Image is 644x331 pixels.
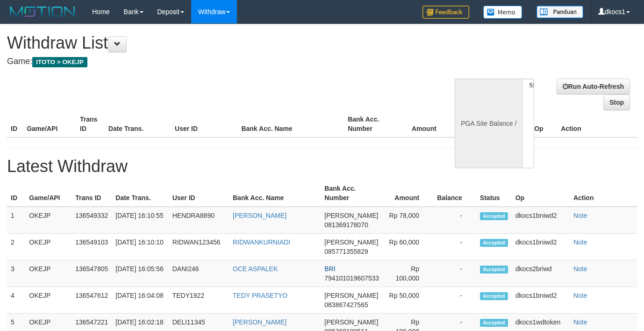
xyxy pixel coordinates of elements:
[512,207,570,234] td: dkocs1bniwd2
[480,239,508,247] span: Accepted
[7,260,25,287] td: 3
[476,180,512,207] th: Status
[7,287,25,314] td: 4
[324,292,378,299] span: [PERSON_NAME]
[557,111,637,137] th: Action
[229,180,321,207] th: Bank Acc. Name
[573,238,587,246] a: Note
[72,180,112,207] th: Trans ID
[171,111,237,137] th: User ID
[25,207,72,234] td: OKEJP
[383,207,433,234] td: Rp 78,000
[480,266,508,273] span: Accepted
[455,79,522,168] div: PGA Site Balance /
[169,287,229,314] td: TEDY1922
[324,274,379,282] span: 794101019607533
[7,207,25,234] td: 1
[397,111,451,137] th: Amount
[480,212,508,220] span: Accepted
[433,180,476,207] th: Balance
[422,6,469,19] img: Feedback.jpg
[512,260,570,287] td: dkocs2briwd
[233,318,286,326] a: [PERSON_NAME]
[105,111,171,137] th: Date Trans.
[530,111,557,137] th: Op
[383,260,433,287] td: Rp 100,000
[573,265,587,273] a: Note
[25,180,72,207] th: Game/API
[324,212,378,219] span: [PERSON_NAME]
[169,207,229,234] td: HENDRA8890
[603,94,630,110] a: Stop
[7,234,25,260] td: 2
[233,238,290,246] a: RIDWANKURNIADI
[570,180,637,207] th: Action
[169,180,229,207] th: User ID
[483,6,522,19] img: Button%20Memo.svg
[451,111,499,137] th: Balance
[324,265,335,273] span: BRI
[25,234,72,260] td: OKEJP
[512,234,570,260] td: dkocs1bniwd2
[233,292,287,299] a: TEDY PRASETYO
[7,57,420,66] h4: Game:
[7,5,78,19] img: MOTION_logo.png
[112,207,168,234] td: [DATE] 16:10:55
[169,234,229,260] td: RIDWAN123456
[32,57,87,67] span: ITOTO > OKEJP
[433,287,476,314] td: -
[324,248,368,255] span: 085771355829
[433,234,476,260] td: -
[7,180,25,207] th: ID
[321,180,383,207] th: Bank Acc. Number
[433,207,476,234] td: -
[72,234,112,260] td: 136549103
[512,287,570,314] td: dkocs1bniwd2
[383,287,433,314] td: Rp 50,000
[480,319,508,327] span: Accepted
[573,212,587,219] a: Note
[233,265,278,273] a: OCE ASPALEK
[7,111,23,137] th: ID
[7,157,637,176] h1: Latest Withdraw
[237,111,344,137] th: Bank Acc. Name
[383,180,433,207] th: Amount
[433,260,476,287] td: -
[72,260,112,287] td: 136547805
[324,221,368,229] span: 081369178070
[112,260,168,287] td: [DATE] 16:05:56
[76,111,105,137] th: Trans ID
[537,6,583,18] img: panduan.png
[112,287,168,314] td: [DATE] 16:04:08
[7,34,420,52] h1: Withdraw List
[233,212,286,219] a: [PERSON_NAME]
[72,287,112,314] td: 136547612
[324,301,368,309] span: 083867427565
[169,260,229,287] td: DANI246
[72,207,112,234] td: 136549332
[112,180,168,207] th: Date Trans.
[512,180,570,207] th: Op
[324,318,378,326] span: [PERSON_NAME]
[23,111,76,137] th: Game/API
[25,287,72,314] td: OKEJP
[25,260,72,287] td: OKEJP
[344,111,397,137] th: Bank Acc. Number
[573,292,587,299] a: Note
[383,234,433,260] td: Rp 60,000
[324,238,378,246] span: [PERSON_NAME]
[112,234,168,260] td: [DATE] 16:10:10
[480,292,508,300] span: Accepted
[573,318,587,326] a: Note
[557,79,630,94] a: Run Auto-Refresh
